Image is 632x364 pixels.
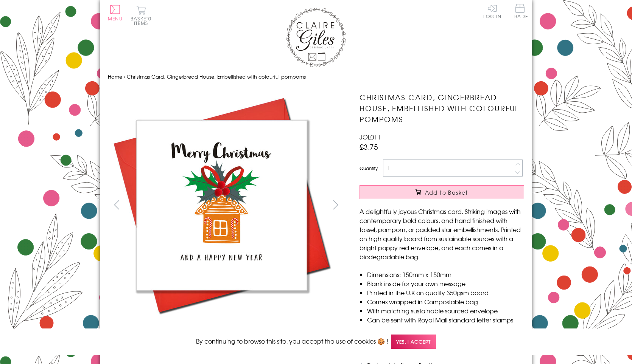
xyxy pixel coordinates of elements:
[360,141,378,152] span: £3.75
[391,335,436,349] span: Yes, I accept
[127,73,306,80] span: Christmas Card, Gingerbread House, Embellished with colourful pompoms
[483,4,501,19] a: Log In
[360,185,524,199] button: Add to Basket
[134,15,151,26] span: 0 items
[286,8,346,67] img: Claire Giles Greetings Cards
[512,4,528,20] a: Trade
[108,5,123,21] button: Menu
[367,315,524,324] li: Can be sent with Royal Mail standard letter stamps
[367,306,524,315] li: With matching sustainable sourced envelope
[124,73,125,80] span: ›
[512,4,528,19] span: Trade
[327,196,344,213] button: next
[108,326,344,335] h3: More views
[108,196,125,213] button: prev
[360,207,524,261] p: A delightfully joyous Christmas card. Striking images with contemporary bold colours, and hand fi...
[367,297,524,306] li: Comes wrapped in Compostable bag
[108,69,524,85] nav: breadcrumbs
[108,73,122,80] a: Home
[108,15,123,22] span: Menu
[344,92,571,319] img: Christmas Card, Gingerbread House, Embellished with colourful pompoms
[367,270,524,279] li: Dimensions: 150mm x 150mm
[360,92,524,124] h1: Christmas Card, Gingerbread House, Embellished with colourful pompoms
[131,6,151,25] button: Basket0 items
[367,279,524,288] li: Blank inside for your own message
[360,132,381,141] span: JOL011
[425,189,468,196] span: Add to Basket
[360,165,378,172] label: Quantity
[367,288,524,297] li: Printed in the U.K on quality 350gsm board
[108,92,335,319] img: Christmas Card, Gingerbread House, Embellished with colourful pompoms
